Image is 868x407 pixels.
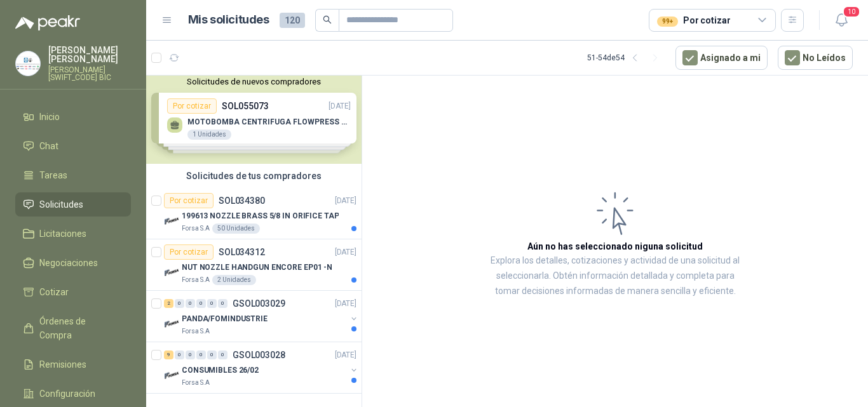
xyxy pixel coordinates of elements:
p: Forsa S.A [182,378,210,388]
a: Tareas [15,163,131,187]
img: Company Logo [164,368,179,383]
img: Company Logo [164,316,179,331]
p: PANDA/FOMINDUSTRIE [182,313,268,325]
button: Asignado a mi [675,46,768,70]
a: Por cotizarSOL034380[DATE] Company Logo199613 NOZZLE BRASS 5/8 IN ORIFICE TAPForsa S.A50 Unidades [146,188,362,239]
a: Remisiones [15,352,131,377]
span: Solicitudes [39,197,83,211]
a: Licitaciones [15,222,131,246]
span: Configuración [39,387,95,401]
p: Forsa S.A [182,275,210,285]
p: [DATE] [335,246,356,258]
img: Company Logo [164,265,179,280]
div: 51 - 54 de 54 [587,48,665,68]
a: Configuración [15,382,131,406]
span: Chat [39,139,58,153]
button: No Leídos [778,46,853,70]
p: NUT NOZZLE HANDGUN ENCORE EP01 -N [182,262,332,274]
div: Por cotizar [164,193,214,208]
p: [PERSON_NAME] [PERSON_NAME] [48,46,131,63]
span: Cotizar [39,285,69,299]
div: 0 [175,350,184,359]
p: 199613 NOZZLE BRASS 5/8 IN ORIFICE TAP [182,210,339,222]
a: 9 0 0 0 0 0 GSOL003028[DATE] Company LogoCONSUMIBLES 26/02Forsa S.A [164,347,359,388]
a: Solicitudes [15,192,131,217]
a: Cotizar [15,280,131,304]
span: 10 [843,6,860,18]
div: 0 [196,299,206,308]
div: 99+ [657,17,678,27]
div: Por cotizar [164,244,214,260]
img: Logo peakr [15,15,80,30]
div: 0 [207,299,217,308]
div: 0 [186,350,195,359]
span: Negociaciones [39,256,98,270]
a: Negociaciones [15,251,131,275]
p: GSOL003028 [233,350,285,359]
div: Solicitudes de nuevos compradoresPor cotizarSOL055073[DATE] MOTOBOMBA CENTRIFUGA FLOWPRESS 1.5HP-... [146,72,362,164]
p: CONSUMIBLES 26/02 [182,364,259,377]
p: Explora los detalles, cotizaciones y actividad de una solicitud al seleccionarla. Obtén informaci... [489,253,741,299]
div: 0 [175,299,184,308]
p: [DATE] [335,195,356,207]
a: Órdenes de Compra [15,309,131,347]
p: Forsa S.A [182,326,210,337]
p: [PERSON_NAME] [SWIFT_CODE] BIC [48,66,131,81]
div: 2 [164,299,173,308]
span: search [323,15,332,24]
a: Por cotizarSOL034312[DATE] Company LogoNUT NOZZLE HANDGUN ENCORE EP01 -NForsa S.A2 Unidades [146,239,362,291]
h1: Mis solicitudes [188,11,269,29]
p: SOL034380 [219,196,265,205]
div: 0 [196,350,206,359]
p: [DATE] [335,298,356,310]
h3: Aún no has seleccionado niguna solicitud [527,239,703,253]
a: 2 0 0 0 0 0 GSOL003029[DATE] Company LogoPANDA/FOMINDUSTRIEForsa S.A [164,296,359,337]
div: 9 [164,350,173,359]
span: Inicio [39,110,60,124]
span: Órdenes de Compra [39,314,119,342]
a: Inicio [15,105,131,129]
img: Company Logo [16,51,40,76]
div: 0 [218,299,227,308]
div: 2 Unidades [212,275,256,285]
span: 120 [280,13,305,28]
div: Por cotizar [657,13,730,27]
span: Licitaciones [39,227,86,241]
button: Solicitudes de nuevos compradores [151,77,356,86]
div: 0 [186,299,195,308]
div: 0 [218,350,227,359]
div: Solicitudes de tus compradores [146,164,362,188]
p: [DATE] [335,349,356,361]
a: Chat [15,134,131,158]
p: Forsa S.A [182,224,210,234]
div: 0 [207,350,217,359]
img: Company Logo [164,213,179,229]
span: Remisiones [39,357,86,371]
p: GSOL003029 [233,299,285,308]
button: 10 [830,9,853,32]
div: 50 Unidades [212,224,260,234]
span: Tareas [39,168,67,182]
p: SOL034312 [219,248,265,257]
